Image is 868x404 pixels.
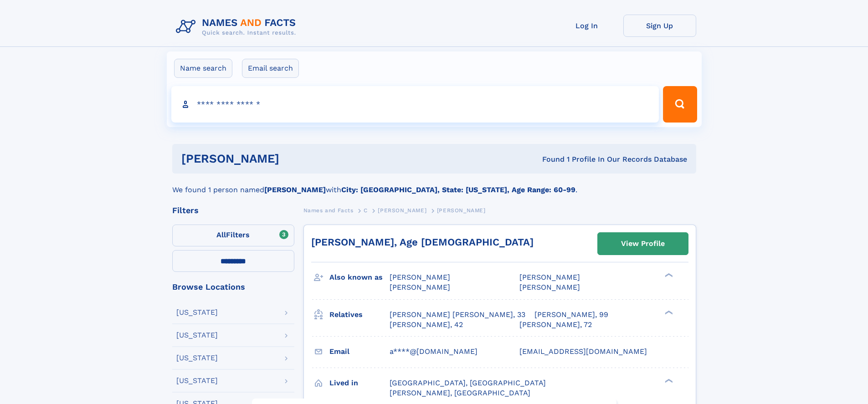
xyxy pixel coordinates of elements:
[264,185,326,194] b: [PERSON_NAME]
[623,15,696,37] a: Sign Up
[172,15,303,39] img: Logo Names and Facts
[550,15,623,37] a: Log In
[174,59,232,78] label: Name search
[311,236,534,248] a: [PERSON_NAME], Age [DEMOGRAPHIC_DATA]
[411,154,687,164] div: Found 1 Profile In Our Records Database
[364,205,368,216] a: C
[598,233,688,255] a: View Profile
[390,378,546,387] span: [GEOGRAPHIC_DATA], [GEOGRAPHIC_DATA]
[329,375,390,391] h3: Lived in
[171,86,659,123] input: search input
[172,225,294,246] label: Filters
[437,207,486,214] span: [PERSON_NAME]
[364,207,368,214] span: C
[329,270,390,285] h3: Also known as
[176,309,218,316] div: [US_STATE]
[329,307,390,322] h3: Relatives
[519,347,647,356] span: [EMAIL_ADDRESS][DOMAIN_NAME]
[341,185,575,194] b: City: [GEOGRAPHIC_DATA], State: [US_STATE], Age Range: 60-99
[663,272,673,278] div: ❯
[390,283,450,291] span: [PERSON_NAME]
[378,205,426,216] a: [PERSON_NAME]
[390,320,463,330] a: [PERSON_NAME], 42
[519,320,592,330] a: [PERSON_NAME], 72
[390,310,525,320] a: [PERSON_NAME] [PERSON_NAME], 33
[519,273,580,281] span: [PERSON_NAME]
[242,59,299,78] label: Email search
[176,354,218,362] div: [US_STATE]
[172,283,294,291] div: Browse Locations
[329,344,390,359] h3: Email
[176,377,218,384] div: [US_STATE]
[621,233,665,254] div: View Profile
[390,389,530,397] span: [PERSON_NAME], [GEOGRAPHIC_DATA]
[216,230,226,239] span: All
[303,205,354,216] a: Names and Facts
[181,153,411,164] h1: [PERSON_NAME]
[519,283,580,291] span: [PERSON_NAME]
[663,86,697,123] button: Search Button
[172,206,294,215] div: Filters
[378,207,426,214] span: [PERSON_NAME]
[534,310,608,320] a: [PERSON_NAME], 99
[663,309,673,315] div: ❯
[390,273,450,281] span: [PERSON_NAME]
[663,378,673,384] div: ❯
[172,174,696,195] div: We found 1 person named with .
[176,332,218,339] div: [US_STATE]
